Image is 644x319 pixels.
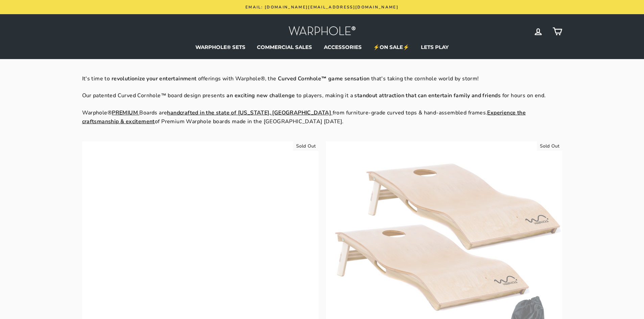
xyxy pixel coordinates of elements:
a: Email: [DOMAIN_NAME][EMAIL_ADDRESS][DOMAIN_NAME] [84,3,560,11]
strong: Curved Cornhole™ game sensation [278,75,369,82]
a: COMMERCIAL SALES [252,42,317,52]
p: Warphole® Boards are from furniture-grade curved tops & hand-assembled frames. of Premium Warphol... [82,109,562,126]
strong: Experience the craftsmanship & excitement [82,109,526,125]
a: ⚡ON SALE⚡ [368,42,414,52]
strong: handcrafted in the state of [US_STATE], [GEOGRAPHIC_DATA] [167,109,331,116]
img: Warphole [288,24,356,39]
strong: PREMIUM [112,109,138,116]
a: ACCESSORIES [319,42,367,52]
strong: standout attraction that can entertain family and friends [354,92,501,99]
span: Email: [DOMAIN_NAME][EMAIL_ADDRESS][DOMAIN_NAME] [245,4,399,10]
ul: Primary [82,42,562,52]
div: Sold Out [537,141,562,151]
p: It's time to offerings with Warphole®, the that's taking the cornhole world by storm! [82,75,562,83]
p: Our patented Curved Cornhole™ board design presents to players, making it a for hours on end. [82,91,562,100]
a: WARPHOLE® SETS [190,42,251,52]
a: LETS PLAY [416,42,454,52]
strong: an exciting new challenge [226,92,295,99]
div: Sold Out [293,141,318,151]
strong: revolutionize your entertainment [112,75,197,82]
